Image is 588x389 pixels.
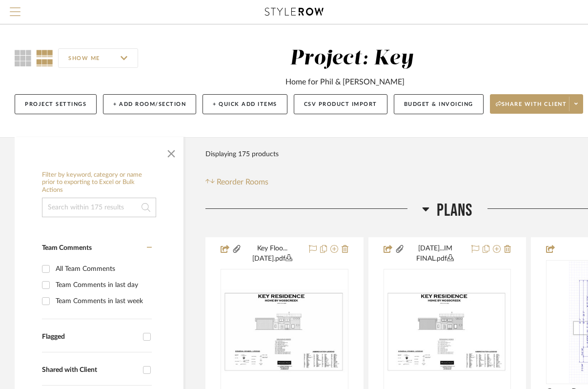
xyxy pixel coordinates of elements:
[42,198,156,217] input: Search within 175 results
[405,244,466,264] button: [DATE]...IM FINAL.pdf
[385,289,510,373] img: House Plans
[15,94,97,114] button: Project Settings
[203,94,287,114] button: + Quick Add Items
[42,333,138,341] div: Flagged
[496,101,567,115] span: Share with client
[490,94,584,114] button: Share with client
[42,171,156,194] h6: Filter by keyword, category or name prior to exporting to Excel or Bulk Actions
[42,245,92,251] span: Team Comments
[222,289,347,373] img: FLOOR MATERIALS PLAN 9.4.25
[242,244,303,264] button: Key Floo...[DATE].pdf
[56,293,149,309] div: Team Comments in last week
[162,142,181,162] button: Close
[294,94,387,114] button: CSV Product Import
[290,48,413,69] div: Project: Key
[205,144,279,164] div: Displaying 175 products
[437,200,473,221] span: Plans
[394,94,484,114] button: Budget & Invoicing
[103,94,196,114] button: + Add Room/Section
[217,176,268,188] span: Reorder Rooms
[56,261,149,277] div: All Team Comments
[42,366,138,374] div: Shared with Client
[285,76,405,88] div: Home for Phil & [PERSON_NAME]
[205,176,268,188] button: Reorder Rooms
[56,277,149,293] div: Team Comments in last day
